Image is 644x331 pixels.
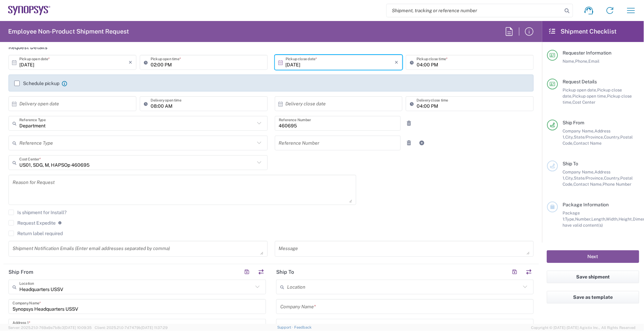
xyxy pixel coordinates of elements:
[95,326,168,330] span: Client: 2025.21.0-7d7479b
[547,250,639,263] button: Next
[565,216,575,222] span: Type,
[64,326,92,330] span: [DATE] 10:09:35
[294,325,311,329] a: Feedback
[278,325,295,329] a: Support
[573,100,596,105] span: Cost Center
[8,269,33,275] h2: Ship From
[404,138,414,148] a: Remove Reference
[395,57,398,68] i: ×
[603,182,632,187] span: Phone Number
[606,216,619,222] span: Width,
[387,4,563,17] input: Shipment, tracking or reference number
[589,59,600,64] span: Email
[8,326,92,330] span: Server: 2025.21.0-769a9a7b8c3
[574,135,604,140] span: State/Province,
[404,119,414,128] a: Remove Reference
[574,175,604,181] span: State/Province,
[604,175,621,181] span: Country,
[129,57,132,68] i: ×
[563,128,595,133] span: Company Name,
[417,138,427,148] a: Add Reference
[563,210,580,222] span: Package 1:
[575,59,589,64] span: Phone,
[276,269,294,275] h2: Ship To
[563,169,595,174] span: Company Name,
[566,175,574,181] span: City,
[563,79,597,84] span: Request Details
[8,231,63,236] label: Return label required
[563,59,575,64] span: Name,
[8,220,56,226] label: Request Expedite
[566,135,574,140] span: City,
[547,291,639,304] button: Save as template
[563,87,598,92] span: Pickup open date,
[563,120,585,125] span: Ship From
[563,50,612,56] span: Requester Information
[8,44,48,51] h2: Request Details
[604,135,621,140] span: Country,
[573,94,607,99] span: Pickup open time,
[8,210,67,215] label: Is shipment for Install?
[547,271,639,283] button: Save shipment
[14,81,59,86] label: Schedule pickup
[8,27,129,36] h2: Employee Non-Product Shipment Request
[574,182,603,187] span: Contact Name,
[574,141,602,146] span: Contact Name
[592,216,606,222] span: Length,
[619,216,633,222] span: Height,
[531,325,636,331] span: Copyright © [DATE]-[DATE] Agistix Inc., All Rights Reserved
[563,161,579,166] span: Ship To
[141,326,168,330] span: [DATE] 11:37:29
[575,216,592,222] span: Number,
[548,27,617,36] h2: Shipment Checklist
[563,202,609,207] span: Package Information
